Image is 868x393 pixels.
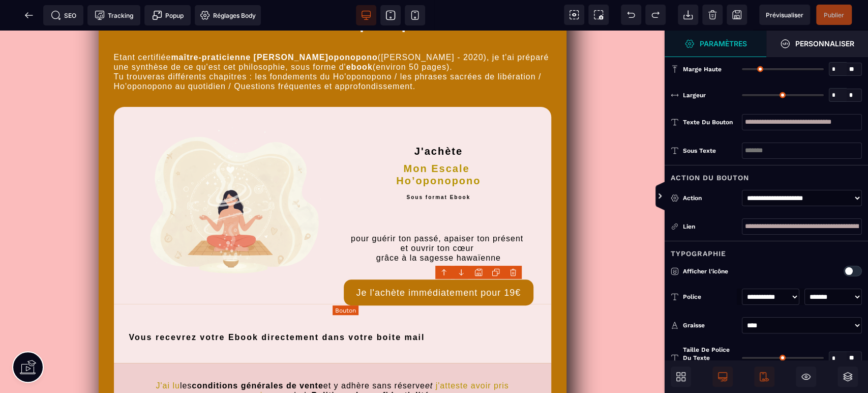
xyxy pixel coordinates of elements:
span: Défaire [621,5,641,25]
p: pour guérir ton passé, apaiser ton présent et ouvrir ton cœur grâce à la sagesse hawaïenne [344,203,533,233]
i: et [425,351,433,359]
span: Marge haute [683,65,722,73]
span: Retour [19,5,39,25]
span: Voir bureau [356,5,376,25]
span: Afficher le desktop [712,367,733,387]
span: Métadata SEO [43,5,83,25]
span: Largeur [683,91,706,99]
img: 774282dad9444b4863cc561608202c80_Generated_Image_58rxho58rxho58rx.png [132,92,321,271]
span: Voir les composants [564,5,584,25]
strong: Personnaliser [795,40,854,47]
div: Lien [671,221,737,232]
div: Police [683,292,737,302]
div: Action [683,193,737,203]
button: Je l'achète immédiatement pour 19€ [344,249,533,275]
div: Graisse [683,320,737,330]
span: Masquer le bloc [796,367,816,387]
span: Tracking [95,10,133,20]
div: Vous recevrez votre Ebook directement dans votre boite mail [129,301,544,312]
b: ebook [346,32,373,41]
span: Popup [152,10,184,20]
b: conditions générales de vente [192,351,323,359]
span: Capture d'écran [588,5,609,25]
span: Aperçu [759,5,810,25]
b: maître-praticienne [PERSON_NAME]oponopono [171,22,377,31]
h2: Sous format Ebook [344,161,533,175]
span: Ouvrir le gestionnaire de styles [766,31,868,57]
span: SEO [51,10,76,20]
span: Code de suivi [87,5,140,25]
span: Rétablir [645,5,666,25]
span: Afficher le mobile [754,367,774,387]
div: Sous texte [683,146,737,156]
span: Afficher les vues [665,181,675,212]
text: Etant certifiée ([PERSON_NAME] - 2020), je t'ai préparé une synthèse de ce qu'est cet philosophie... [114,22,551,76]
span: Ouvrir le gestionnaire de styles [665,31,766,57]
span: Prévisualiser [766,11,803,19]
span: Nettoyage [702,5,723,25]
span: Taille de police du texte principal [683,346,737,370]
span: Voir tablette [380,5,401,25]
span: Ouvrir les calques [837,367,858,387]
div: Typographie [665,241,868,260]
b: Politique de confidentialité [311,360,429,369]
span: Enregistrer le contenu [816,5,852,25]
span: Voir mobile [405,5,425,25]
span: Réglages Body [200,10,256,20]
span: Importer [678,5,698,25]
h2: J'achète [344,92,533,127]
span: Ouvrir les blocs [671,367,691,387]
text: les et y adhère sans réserve de la [129,348,536,372]
strong: Paramètres [700,40,747,47]
span: Publier [824,11,844,19]
span: Créer une alerte modale [144,5,191,25]
span: Favicon [195,5,261,25]
p: Afficher l'icône [671,266,798,276]
div: Action du bouton [665,165,868,184]
div: Texte du bouton [683,117,737,127]
span: Enregistrer [727,5,747,25]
